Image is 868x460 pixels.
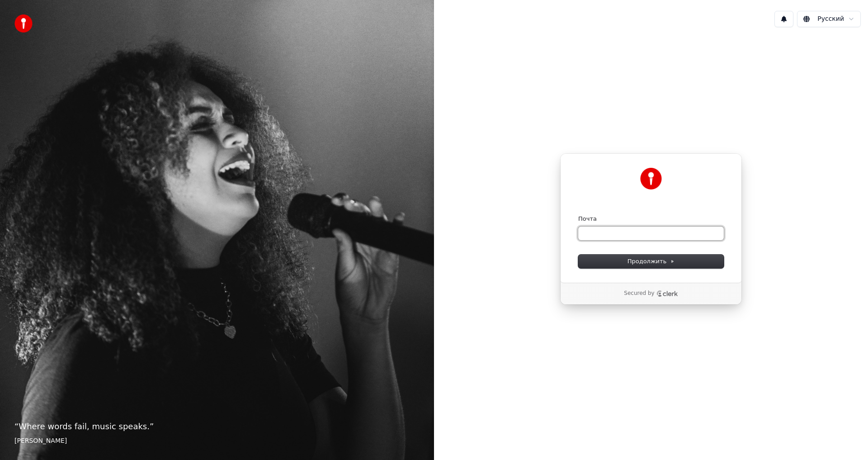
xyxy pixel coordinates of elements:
span: Продолжить [627,257,675,266]
label: Почта [578,215,597,223]
button: Продолжить [578,255,724,268]
p: “ Where words fail, music speaks. ” [14,420,420,433]
footer: [PERSON_NAME] [14,436,420,446]
p: Secured by [624,290,654,297]
img: Youka [640,168,662,190]
a: Clerk logo [656,290,678,297]
img: youka [14,14,33,33]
